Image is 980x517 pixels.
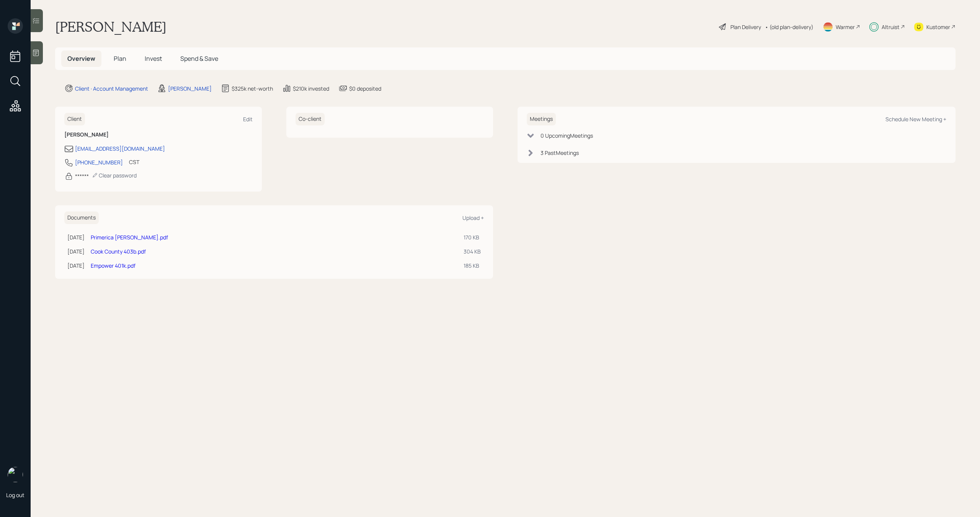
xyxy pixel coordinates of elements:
[64,132,253,138] h6: [PERSON_NAME]
[75,85,148,93] div: Client · Account Management
[55,18,167,35] h1: [PERSON_NAME]
[145,54,162,63] span: Invest
[541,149,579,157] div: 3 Past Meeting s
[527,113,556,125] h6: Meetings
[67,247,85,255] div: [DATE]
[6,491,24,499] div: Log out
[8,467,23,482] img: michael-russo-headshot.png
[64,113,85,125] h6: Client
[75,145,165,153] div: [EMAIL_ADDRESS][DOMAIN_NAME]
[882,23,900,31] div: Altruist
[232,85,273,93] div: $325k net-worth
[75,158,123,166] div: [PHONE_NUMBER]
[67,262,85,270] div: [DATE]
[296,113,325,125] h6: Co-client
[541,132,593,140] div: 0 Upcoming Meeting s
[885,115,946,123] div: Schedule New Meeting +
[92,172,137,179] div: Clear password
[129,158,139,166] div: CST
[926,23,950,31] div: Kustomer
[67,54,95,63] span: Overview
[67,233,85,241] div: [DATE]
[765,23,813,31] div: • (old plan-delivery)
[836,23,855,31] div: Warmer
[91,262,136,269] a: Empower 401k.pdf
[64,211,99,224] h6: Documents
[293,85,329,93] div: $210k invested
[243,115,253,123] div: Edit
[730,23,761,31] div: Plan Delivery
[91,234,168,241] a: Primerica [PERSON_NAME].pdf
[464,233,481,241] div: 170 KB
[168,85,212,93] div: [PERSON_NAME]
[349,85,381,93] div: $0 deposited
[462,214,484,221] div: Upload +
[180,54,218,63] span: Spend & Save
[91,248,146,255] a: Cook County 403b.pdf
[464,247,481,255] div: 304 KB
[464,262,481,270] div: 185 KB
[114,54,126,63] span: Plan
